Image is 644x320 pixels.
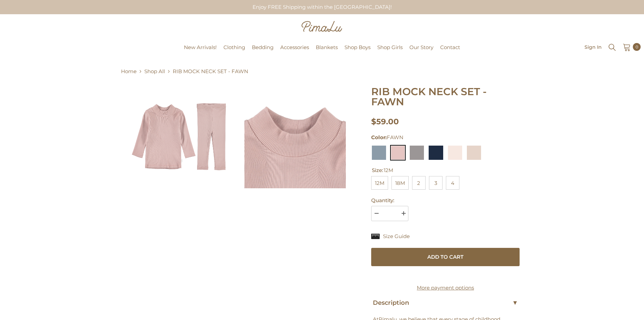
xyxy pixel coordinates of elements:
[440,44,460,50] span: Contact
[412,176,426,190] span: 2
[121,67,137,76] a: Home
[446,176,459,190] span: 4
[371,145,387,161] a: BLUE MIRAGE
[371,167,394,174] legend: Size:
[312,43,341,61] a: Blankets
[223,44,245,50] span: Clothing
[371,248,520,266] button: Add to cart
[121,64,517,79] nav: breadcrumbs
[371,284,520,292] a: More payment options
[371,297,520,308] div: Description
[447,145,463,161] a: SEPIA ROSE
[384,167,393,173] span: 12M
[371,133,520,142] div: FAWN
[371,196,520,205] label: Quantity:
[466,145,482,161] img: RIB MOCK NECK SET - SIMPLY TAUPE Swatch
[220,43,248,61] a: Clothing
[181,43,220,61] a: New Arrivals!
[371,117,399,126] span: $59.00
[302,21,342,32] img: Pimalu
[447,145,463,161] img: RIB MOCK NECK SET - SEPIA ROSE Swatch
[173,67,248,76] span: RIB MOCK NECK SET - FAWN
[371,176,388,190] span: 12M
[391,176,409,190] span: 18M
[371,85,487,108] span: RIB MOCK NECK SET - FAWN
[184,44,217,50] span: New Arrivals!
[144,67,165,76] a: Shop All
[437,43,463,61] a: Contact
[406,43,437,61] a: Our Story
[383,232,410,240] span: Size Guide
[409,145,425,161] img: RIB MOCK NECK SET - GARGOYLE Swatch
[316,44,338,50] span: Blankets
[371,134,387,141] strong: Color:
[341,43,374,61] a: Shop Boys
[409,145,425,161] a: GARGOYLE
[466,145,482,161] a: SIMPLY TAUPE
[374,43,406,61] a: Shop Girls
[344,44,371,50] span: Shop Boys
[247,1,397,14] div: Enjoy FREE Shipping within the [GEOGRAPHIC_DATA]!
[377,44,403,50] span: Shop Girls
[277,43,312,61] a: Accessories
[409,44,433,50] span: Our Story
[390,145,406,161] a: FAWN
[429,176,443,190] span: 3
[280,44,309,50] span: Accessories
[428,145,444,161] img: RIB MOCK NECK SET - NAVY Swatch
[248,43,277,61] a: Bedding
[371,145,387,161] img: RIB MOCK NECK SET - BLUE MIRAGE Swatch
[252,44,273,50] span: Bedding
[636,43,638,51] span: 0
[371,232,410,240] a: Size Guide
[428,145,444,161] a: NAVY
[3,45,25,50] a: Pimalu
[585,44,602,49] a: Sign In
[608,42,617,52] summary: Search
[390,145,406,161] img: RIB MOCK NECK SET - FAWN Swatch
